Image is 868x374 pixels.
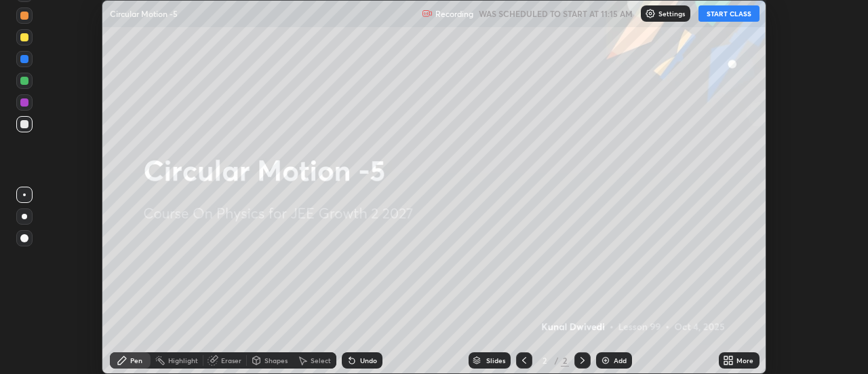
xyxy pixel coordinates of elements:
div: Highlight [168,357,198,364]
h5: WAS SCHEDULED TO START AT 11:15 AM [479,7,633,20]
button: START CLASS [698,5,759,22]
img: add-slide-button [600,355,611,366]
div: Select [311,357,331,364]
div: Eraser [221,357,241,364]
div: 2 [561,354,569,367]
div: Undo [360,357,377,364]
p: Recording [435,9,473,19]
div: Add [614,357,627,364]
div: More [736,357,753,364]
div: Shapes [264,357,288,364]
div: Slides [486,357,505,364]
p: Settings [658,10,685,17]
div: Pen [130,357,142,364]
p: Circular Motion -5 [110,8,178,19]
img: class-settings-icons [645,8,656,19]
img: recording.375f2c34.svg [422,8,433,19]
div: / [554,356,558,364]
div: 2 [538,356,551,364]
